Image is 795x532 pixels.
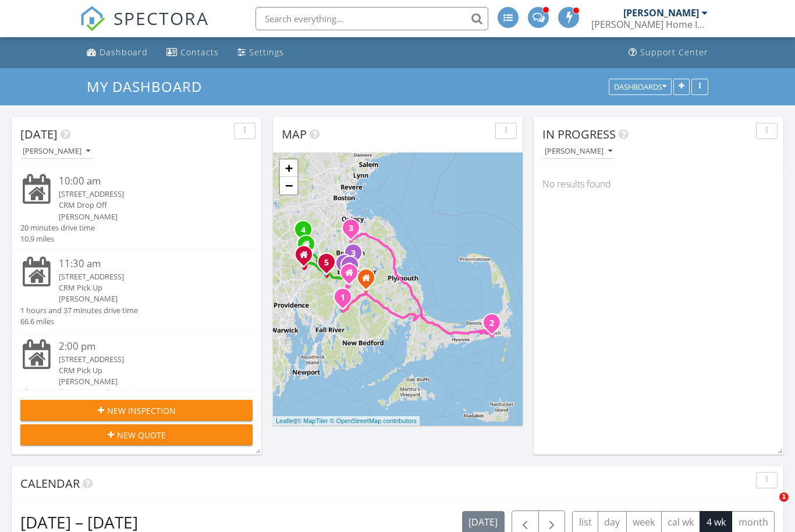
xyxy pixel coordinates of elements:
[59,189,233,200] div: [STREET_ADDRESS]
[282,126,307,142] span: Map
[59,174,233,189] div: 10:00 am
[180,47,219,58] div: Contacts
[614,83,666,91] div: Dashboards
[20,424,253,445] button: New Quote
[492,322,499,329] div: 80 Miles St, Harwich, MA 02646
[350,265,357,272] div: 265 Pine St, Bridgewater, MA 02324
[59,271,233,282] div: [STREET_ADDRESS]
[117,429,166,441] span: New Quote
[107,405,176,417] span: New Inspection
[20,316,138,327] div: 66.6 miles
[340,294,345,302] i: 1
[624,42,713,63] a: Support Center
[59,257,233,271] div: 11:30 am
[343,297,350,304] div: 15 N Main St, Freetown, MA 02702
[59,211,233,222] div: [PERSON_NAME]
[59,354,233,365] div: [STREET_ADDRESS]
[280,177,297,194] a: Zoom out
[20,339,253,410] a: 2:00 pm [STREET_ADDRESS] CRM Pick Up [PERSON_NAME] 1 hours and 45 minutes drive time 72.5 miles
[303,229,310,236] div: 8 Ferndale Ave, Norfolk, MA 02056
[20,222,95,233] div: 20 minutes drive time
[87,77,212,96] a: My Dashboard
[23,147,90,155] div: [PERSON_NAME]
[280,159,297,177] a: Zoom in
[326,262,333,269] div: 88 east main street, Norton , MA 02766
[20,476,80,491] span: Calendar
[351,250,356,258] i: 3
[349,272,356,279] div: 147 Carriage Hill Drive, Raynham MA 02767
[591,19,708,30] div: Striler Home Inspections, Inc.
[301,226,306,235] i: 4
[20,233,95,244] div: 10.9 miles
[779,492,789,502] span: 1
[80,6,105,31] img: The Best Home Inspection Software - Spectora
[324,259,329,267] i: 5
[542,144,615,159] button: [PERSON_NAME]
[489,320,494,328] i: 2
[20,144,93,159] button: [PERSON_NAME]
[59,200,233,211] div: CRM Drop Off
[304,254,311,261] div: 60 School St, Plainville MA 02762
[609,79,672,95] button: Dashboards
[255,7,488,30] input: Search everything...
[276,417,295,424] a: Leaflet
[297,417,328,424] a: © MapTiler
[347,262,352,270] i: 2
[534,168,783,200] div: No results found
[623,7,699,19] div: [PERSON_NAME]
[353,253,360,260] div: 120 S Main St, West Bridgewater, MA 02379
[162,42,223,63] a: Contacts
[20,400,253,421] button: New Inspection
[20,126,58,142] span: [DATE]
[20,257,253,327] a: 11:30 am [STREET_ADDRESS] CRM Pick Up [PERSON_NAME] 1 hours and 37 minutes drive time 66.6 miles
[59,282,233,293] div: CRM Pick Up
[80,16,209,40] a: SPECTORA
[306,244,313,251] div: 180 Cowell Rd, Wrentham MA 02093
[59,293,233,304] div: [PERSON_NAME]
[545,147,612,155] div: [PERSON_NAME]
[330,417,417,424] a: © OpenStreetMap contributors
[640,47,708,58] div: Support Center
[351,228,358,235] div: 53 S Shore Rd, Holbrook, MA 02343
[20,305,138,316] div: 1 hours and 37 minutes drive time
[113,6,209,30] span: SPECTORA
[273,416,420,426] div: |
[249,47,284,58] div: Settings
[100,47,148,58] div: Dashboard
[59,365,233,376] div: CRM Pick Up
[59,339,233,354] div: 2:00 pm
[366,278,373,285] div: 249 Center Street, Middleboro MA 02346
[82,42,152,63] a: Dashboard
[755,492,783,520] iframe: Intercom live chat
[233,42,289,63] a: Settings
[59,376,233,387] div: [PERSON_NAME]
[349,225,353,233] i: 3
[20,387,138,398] div: 1 hours and 45 minutes drive time
[20,174,253,244] a: 10:00 am [STREET_ADDRESS] CRM Drop Off [PERSON_NAME] 20 minutes drive time 10.9 miles
[542,126,616,142] span: In Progress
